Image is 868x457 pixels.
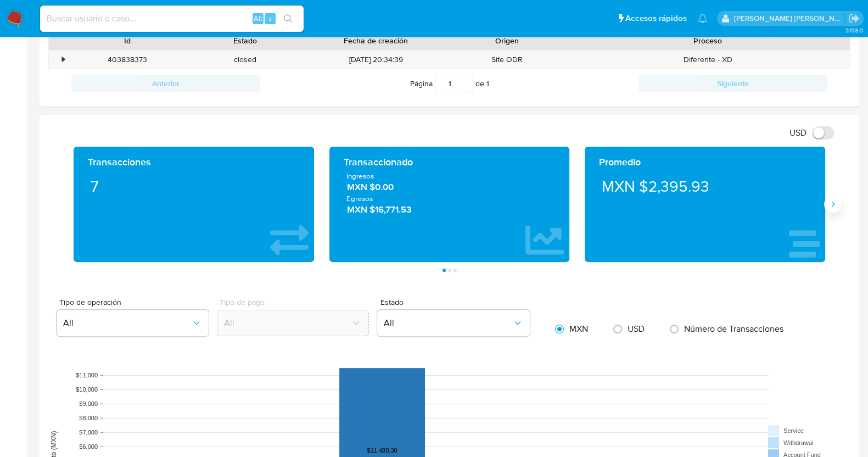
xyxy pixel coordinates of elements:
[304,51,448,69] div: [DATE] 20:34:39
[456,35,558,46] div: Origen
[698,14,707,23] a: Notificaciones
[268,13,272,24] span: s
[186,51,304,69] div: closed
[848,13,860,24] a: Salir
[625,13,687,24] span: Accesos rápidos
[734,13,845,24] p: baltazar.cabreradupeyron@mercadolibre.com.mx
[71,75,260,92] button: Anterior
[312,35,440,46] div: Fecha de creación
[40,12,304,26] input: Buscar usuario o caso...
[845,26,863,35] span: 3.158.0
[76,35,178,46] div: Id
[639,75,827,92] button: Siguiente
[277,11,299,26] button: search-icon
[68,51,186,69] div: 403838373
[62,54,65,65] div: •
[566,51,850,69] div: Diferente - XD
[574,35,842,46] div: Proceso
[254,13,262,24] span: Alt
[410,75,489,92] span: Página de
[486,78,489,89] span: 1
[194,35,296,46] div: Estado
[448,51,566,69] div: Site ODR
